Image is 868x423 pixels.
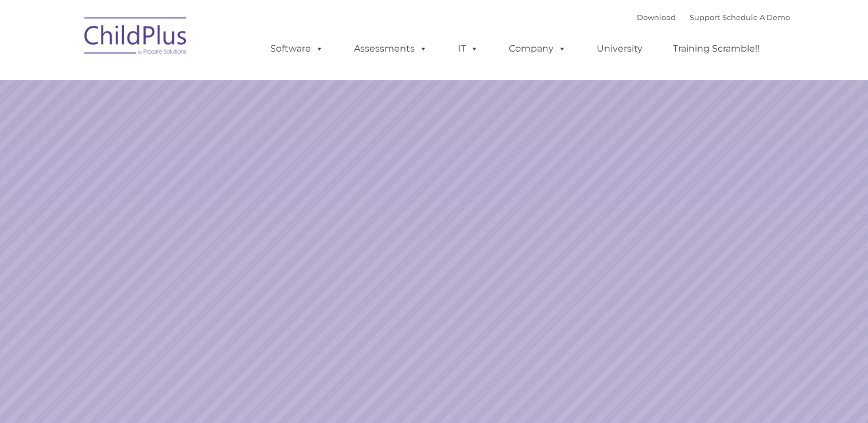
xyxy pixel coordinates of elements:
a: University [585,37,654,60]
a: Download [637,13,676,22]
img: ChildPlus by Procare Solutions [79,9,193,66]
a: Schedule A Demo [722,13,790,22]
a: Training Scramble!! [661,37,771,60]
a: IT [446,37,490,60]
a: Support [690,13,720,22]
font: | [637,13,790,22]
a: Company [497,37,578,60]
a: Assessments [342,37,439,60]
a: Software [259,37,335,60]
